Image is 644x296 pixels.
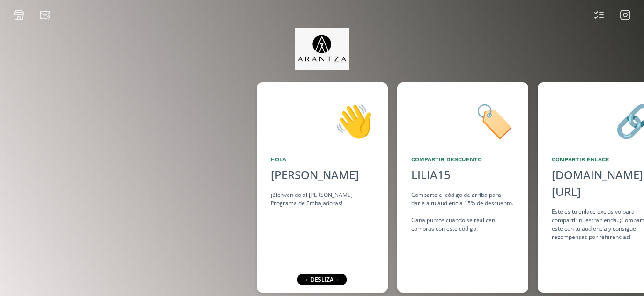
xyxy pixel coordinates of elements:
div: ¡Bienvenido al [PERSON_NAME] Programa de Embajadoras! [271,191,374,208]
div: [PERSON_NAME] [271,166,374,183]
div: LILIA15 [411,166,451,183]
div: 👋 [271,96,374,144]
div: Hola [271,155,374,164]
div: 🏷️ [411,96,514,144]
img: jpq5Bx5xx2a5 [295,28,349,70]
div: Comparte el código de arriba para darle a tu audiencia 15% de descuento. Gana puntos cuando se re... [411,191,514,233]
div: ← desliza → [297,274,347,285]
div: Compartir Descuento [411,155,514,164]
